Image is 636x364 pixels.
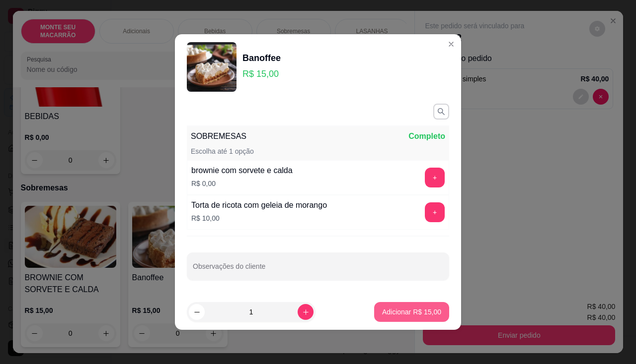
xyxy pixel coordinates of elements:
[443,36,459,52] button: Close
[242,67,281,81] p: R$ 15,00
[191,130,246,142] p: SOBREMESAS
[191,213,327,223] p: R$ 10,00
[425,202,445,222] button: add
[374,302,449,322] button: Adicionar R$ 15,00
[191,165,293,177] div: brownie com sorvete e calda
[298,304,314,320] button: increase-product-quantity
[191,199,327,211] div: Torta de ricota com geleia de morango
[191,179,293,188] p: R$ 0,00
[408,130,445,142] p: Completo
[187,42,237,92] img: product-image
[189,304,205,320] button: decrease-product-quantity
[382,307,441,317] p: Adicionar R$ 15,00
[425,168,445,187] button: add
[242,51,281,65] div: Banoffee
[193,265,443,275] input: Observações do cliente
[191,146,254,156] p: Escolha até 1 opção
